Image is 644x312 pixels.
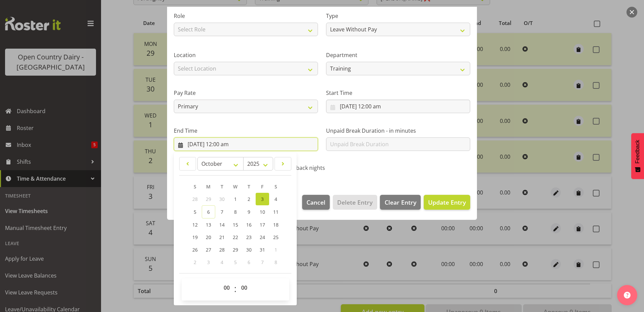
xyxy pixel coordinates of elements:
a: 6 [202,205,215,218]
span: 30 [246,246,252,253]
span: 27 [206,246,211,253]
span: 2 [194,259,196,265]
span: 15 [233,222,238,228]
span: T [248,183,250,190]
a: 26 [188,243,202,256]
a: 31 [256,243,269,256]
span: 8 [234,209,237,215]
span: S [194,183,196,190]
a: 20 [202,231,215,243]
img: help-xxl-2.png [624,292,631,298]
span: : [234,281,236,298]
input: Click to select... [174,137,318,151]
a: 5 [188,205,202,218]
a: 9 [242,205,256,218]
a: 29 [229,243,242,256]
span: 24 [260,234,265,240]
label: Unpaid Break Duration - in minutes [326,127,470,135]
span: F [261,183,263,190]
span: Clear Entry [385,198,416,207]
span: 3 [207,259,210,265]
a: 17 [256,218,269,231]
a: 1 [229,193,242,205]
a: 10 [256,205,269,218]
span: Call back nights [282,164,325,171]
button: Delete Entry [333,195,377,210]
span: Feedback [635,140,641,163]
a: 7 [215,205,229,218]
span: 30 [219,196,225,202]
a: 16 [242,218,256,231]
a: 15 [229,218,242,231]
button: Update Entry [424,195,470,210]
span: M [206,183,211,190]
label: Role [174,12,318,20]
span: 26 [192,246,198,253]
a: 8 [229,205,242,218]
input: Click to select... [326,100,470,113]
label: Pay Rate [174,89,318,97]
span: 29 [206,196,211,202]
label: End Time [174,127,318,135]
a: 28 [215,243,229,256]
a: 18 [269,218,283,231]
a: 4 [269,193,283,205]
a: 22 [229,231,242,243]
a: 2 [242,193,256,205]
span: 1 [275,246,277,253]
span: 5 [194,209,196,215]
span: 4 [221,259,223,265]
span: Cancel [307,198,325,207]
span: W [233,183,237,190]
span: 22 [233,234,238,240]
span: 21 [219,234,225,240]
span: 5 [234,259,237,265]
button: Cancel [302,195,330,210]
span: 16 [246,222,252,228]
span: 7 [261,259,264,265]
a: 13 [202,218,215,231]
span: 20 [206,234,211,240]
a: 27 [202,243,215,256]
a: 11 [269,205,283,218]
span: 28 [219,246,225,253]
a: 12 [188,218,202,231]
a: 19 [188,231,202,243]
label: Location [174,51,318,59]
label: Department [326,51,470,59]
span: 7 [221,209,223,215]
a: 23 [242,231,256,243]
span: 8 [275,259,277,265]
span: S [275,183,277,190]
button: Feedback - Show survey [631,133,644,179]
span: 14 [219,222,225,228]
span: 19 [192,234,198,240]
span: 29 [233,246,238,253]
span: 2 [248,196,250,202]
span: 13 [206,222,211,228]
span: 31 [260,246,265,253]
span: Delete Entry [337,198,373,207]
label: Start Time [326,89,470,97]
span: 10 [260,209,265,215]
span: 6 [207,209,210,215]
span: 17 [260,222,265,228]
span: 11 [273,209,279,215]
a: 21 [215,231,229,243]
a: 3 [256,193,269,205]
span: 3 [261,196,264,202]
span: 23 [246,234,252,240]
span: 1 [234,196,237,202]
span: 12 [192,222,198,228]
span: 28 [192,196,198,202]
span: 25 [273,234,279,240]
label: Type [326,12,470,20]
input: Unpaid Break Duration [326,137,470,151]
span: 6 [248,259,250,265]
button: Clear Entry [380,195,420,210]
a: 24 [256,231,269,243]
span: Update Entry [428,198,466,206]
a: 14 [215,218,229,231]
span: 9 [248,209,250,215]
span: T [221,183,223,190]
